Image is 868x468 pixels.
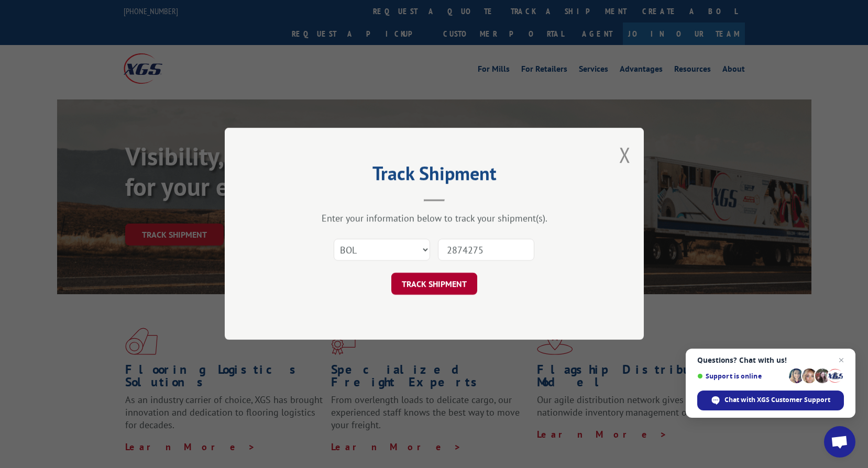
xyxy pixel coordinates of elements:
h2: Track Shipment [277,166,591,186]
span: Support is online [697,372,785,380]
input: Number(s) [438,239,534,261]
span: Chat with XGS Customer Support [724,395,830,405]
div: Chat with XGS Customer Support [697,391,844,410]
span: Questions? Chat with us! [697,356,844,364]
span: Close chat [835,354,848,366]
div: Enter your information below to track your shipment(s). [277,213,591,225]
button: TRACK SHIPMENT [391,273,477,295]
div: Open chat [824,426,855,458]
button: Close modal [619,141,631,169]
